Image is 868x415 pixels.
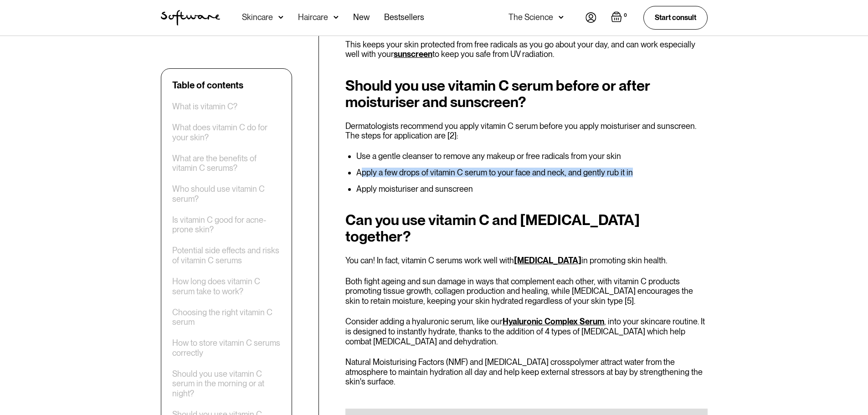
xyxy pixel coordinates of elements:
div: Skincare [242,13,273,22]
a: What does vitamin C do for your skin? [172,123,281,142]
p: Natural Moisturising Factors (NMF) and [MEDICAL_DATA] crosspolymer attract water from the atmosph... [345,357,708,387]
a: Choosing the right vitamin C serum [172,307,281,327]
p: Both fight ageing and sun damage in ways that complement each other, with vitamin C products prom... [345,277,708,306]
a: [MEDICAL_DATA] [514,256,581,265]
h2: Can you use vitamin C and [MEDICAL_DATA] together? [345,212,708,245]
li: Use a gentle cleanser to remove any makeup or free radicals from your skin [356,152,708,161]
a: Should you use vitamin C serum in the morning or at night? [172,369,281,399]
div: The Science [508,13,553,22]
a: How to store vitamin C serums correctly [172,338,281,358]
li: Apply moisturiser and sunscreen [356,184,708,194]
div: 0 [622,11,629,20]
a: What is vitamin C? [172,102,237,112]
div: Table of contents [172,80,243,91]
p: This keeps your skin protected from free radicals as you go about your day, and can work especial... [345,40,708,59]
p: Dermatologists recommend you apply vitamin C serum before you apply moisturiser and sunscreen. Th... [345,121,708,141]
div: Haircare [298,13,328,22]
p: Consider adding a hyaluronic serum, like our , into your skincare routine. It is designed to inst... [345,317,708,346]
p: You can! In fact, vitamin C serums work well with in promoting skin health. [345,256,708,266]
a: Is vitamin C good for acne-prone skin? [172,215,281,235]
a: Potential side effects and risks of vitamin C serums [172,246,281,265]
a: Who should use vitamin C serum? [172,184,281,204]
img: arrow down [334,13,339,22]
a: How long does vitamin C serum take to work? [172,277,281,296]
a: Hyaluronic Complex Serum [503,317,604,326]
a: Start consult [643,6,708,29]
a: home [161,10,220,26]
a: Open empty cart [611,11,629,24]
img: Software Logo [161,10,220,26]
a: sunscreen [394,49,432,59]
a: What are the benefits of vitamin C serums? [172,154,281,173]
img: arrow down [559,13,564,22]
li: Apply a few drops of vitamin C serum to your face and neck, and gently rub it in [356,168,708,177]
h2: Should you use vitamin C serum before or after moisturiser and sunscreen? [345,77,708,110]
img: arrow down [278,13,283,22]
